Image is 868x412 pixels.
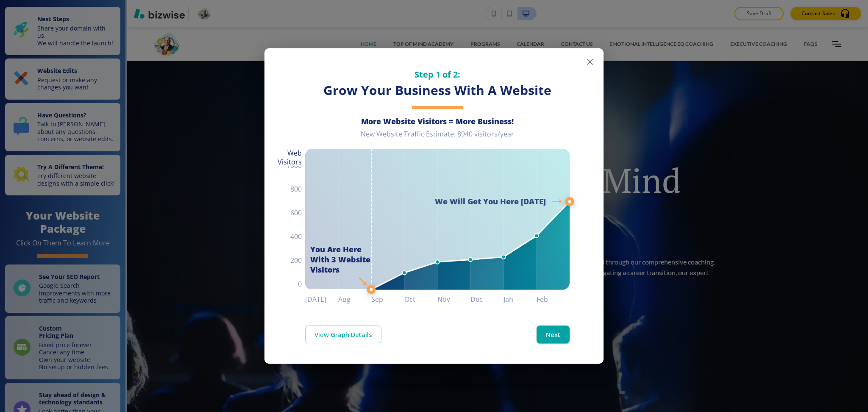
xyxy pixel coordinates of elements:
h6: Sep [371,293,404,305]
h6: Feb [537,293,570,305]
h6: Oct [404,293,437,305]
h5: Step 1 of 2: [305,69,570,80]
h6: Dec [470,293,504,305]
h6: Jan [504,293,537,305]
h6: Nov [437,293,470,305]
a: View Graph Details [305,326,381,343]
button: Next [537,326,570,343]
div: New Website Traffic Estimate: 8940 visitors/year [305,130,570,145]
h6: Aug [338,293,371,305]
h6: [DATE] [305,293,338,305]
h6: More Website Visitors = More Business! [305,116,570,126]
h3: Grow Your Business With A Website [305,82,570,99]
